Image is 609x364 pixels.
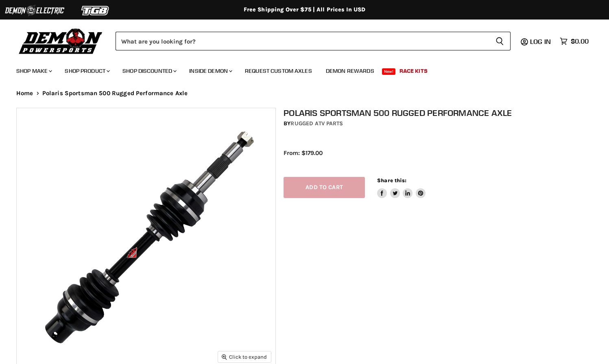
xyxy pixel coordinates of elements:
[382,68,396,75] span: New!
[393,63,434,79] a: Race Kits
[239,63,318,79] a: Request Custom Axles
[290,120,343,127] a: Rugged ATV Parts
[4,3,65,18] img: Demon Electric Logo 2
[571,37,589,45] span: $0.00
[284,108,600,118] h1: Polaris Sportsman 500 Rugged Performance Axle
[116,63,181,79] a: Shop Discounted
[10,63,57,79] a: Shop Make
[116,32,511,50] form: Product
[320,63,380,79] a: Demon Rewards
[59,63,115,79] a: Shop Product
[65,3,126,18] img: TGB Logo 2
[284,119,600,128] div: by
[556,35,593,47] a: $0.00
[489,32,511,50] button: Search
[222,354,267,360] span: Click to expand
[42,90,188,97] span: Polaris Sportsman 500 Rugged Performance Axle
[218,351,271,362] button: Click to expand
[16,26,105,55] img: Demon Powersports
[10,59,587,79] ul: Main menu
[377,177,406,183] span: Share this:
[526,38,556,45] a: Log in
[284,149,323,157] span: From: $179.00
[183,63,237,79] a: Inside Demon
[16,90,33,97] a: Home
[116,32,489,50] input: Search
[530,37,551,46] span: Log in
[377,177,426,198] aside: Share this:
